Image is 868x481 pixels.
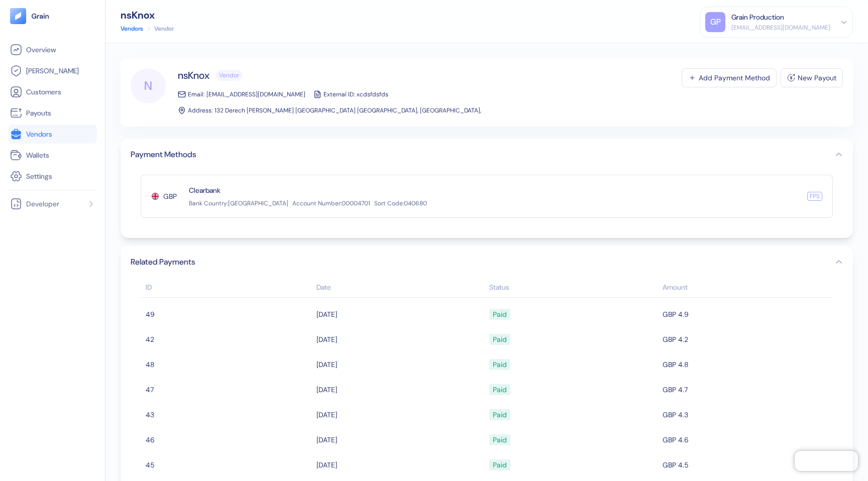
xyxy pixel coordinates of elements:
td: 45 [141,452,314,477]
button: Add Payment Method [682,68,777,87]
span: Bank Country : [GEOGRAPHIC_DATA] [189,199,288,207]
td: GBP 4.5 [660,452,833,477]
td: 43 [141,402,314,427]
a: Overview [10,44,95,56]
div: Paid [493,456,507,473]
td: [DATE] [314,402,487,427]
span: Clearbank [189,185,390,195]
td: GBP 4.2 [660,327,833,352]
span: xcdsfdsfds [357,91,388,98]
span: Developer [26,199,59,209]
div: New Payout [798,74,836,81]
a: Payouts [10,107,95,119]
td: GBP 4.9 [660,302,833,327]
span: External ID: [323,91,355,98]
td: 46 [141,427,314,452]
span: Sort Code : 040680 [374,199,427,207]
span: Wallets [26,150,49,160]
div: Paid [493,406,507,423]
td: GBP 4.3 [660,402,833,427]
td: [DATE] [314,377,487,402]
div: nsKnox [121,10,174,20]
span: Address: [188,107,212,114]
div: Payment Methods [131,161,843,228]
th: ID [141,278,314,298]
span: Related Payments [131,256,195,268]
a: Vendors [121,24,143,33]
span: Payment Methods [131,149,196,161]
div: GP [705,12,725,32]
button: Related Payments [131,256,843,268]
span: Overview [26,45,56,55]
span: nsKnox [178,68,209,82]
span: Payouts [26,108,51,118]
span: GBP [163,191,177,201]
button: New Payout [781,68,843,87]
div: Paid [493,331,507,348]
th: Status [487,278,660,298]
a: Customers [10,86,95,98]
div: Paid [493,431,507,448]
div: Add Payment Method [699,74,770,81]
div: Grain Production [731,12,784,23]
span: Settings [26,171,52,181]
span: [EMAIL_ADDRESS][DOMAIN_NAME] [206,91,305,98]
iframe: Chatra live chat [795,451,858,471]
span: Vendor [219,72,239,78]
span: Vendors [26,129,52,139]
div: Paid [493,356,507,373]
td: GBP 4.6 [660,427,833,452]
div: [EMAIL_ADDRESS][DOMAIN_NAME] [731,23,830,32]
span: [PERSON_NAME] [26,66,79,76]
div: Paid [493,381,507,398]
div: N [131,68,166,103]
span: 132 Derech [PERSON_NAME] [GEOGRAPHIC_DATA] [GEOGRAPHIC_DATA], [GEOGRAPHIC_DATA], [214,107,481,114]
td: 49 [141,302,314,327]
span: Email: [188,91,204,98]
td: [DATE] [314,352,487,377]
td: [DATE] [314,327,487,352]
div: FPS [807,192,822,201]
button: Payment Methods [131,149,843,161]
td: [DATE] [314,452,487,477]
td: [DATE] [314,302,487,327]
a: Wallets [10,149,95,161]
span: Customers [26,87,61,97]
a: Vendors [10,128,95,140]
td: 48 [141,352,314,377]
a: [PERSON_NAME] [10,65,95,77]
th: Date [314,278,487,298]
td: GBP 4.8 [660,352,833,377]
th: Amount [660,278,833,298]
td: 42 [141,327,314,352]
td: 47 [141,377,314,402]
div: Paid [493,306,507,323]
a: Settings [10,170,95,182]
img: logo-tablet-V2.svg [10,8,26,24]
td: [DATE] [314,427,487,452]
td: GBP 4.7 [660,377,833,402]
img: logo [31,13,50,20]
span: Account Number : 00004701 [292,199,370,207]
